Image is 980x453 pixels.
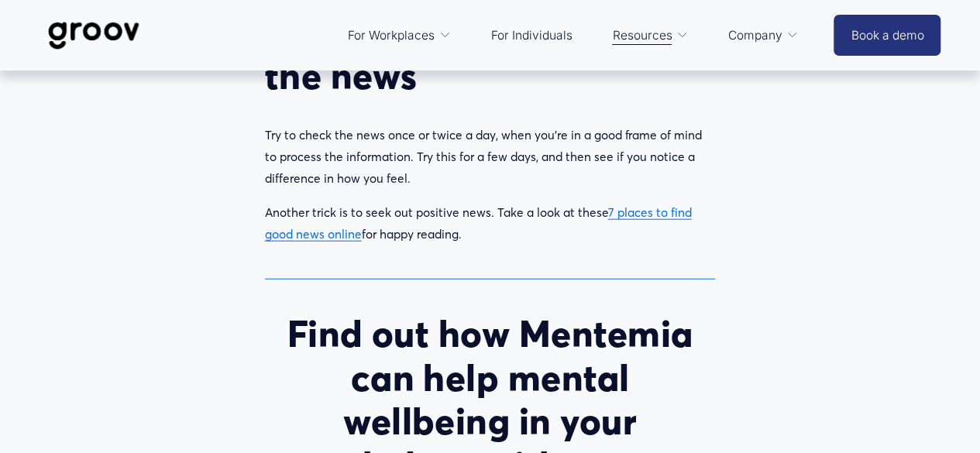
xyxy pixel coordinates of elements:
span: Company [728,25,782,46]
span: For Workplaces [348,25,435,46]
p: Try to check the news once or twice a day, when you’re in a good frame of mind to process the inf... [265,125,716,190]
a: folder dropdown [604,17,696,54]
a: For Individuals [483,17,580,54]
span: Resources [612,25,672,46]
img: Groov | Workplace Science Platform | Unlock Performance | Drive Results [40,10,149,61]
a: folder dropdown [720,17,806,54]
a: folder dropdown [340,17,459,54]
p: Another trick is to seek out positive news. Take a look at these for happy reading. [265,202,716,245]
a: Book a demo [834,15,940,56]
h2: Limit how often you read the news [265,10,716,98]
